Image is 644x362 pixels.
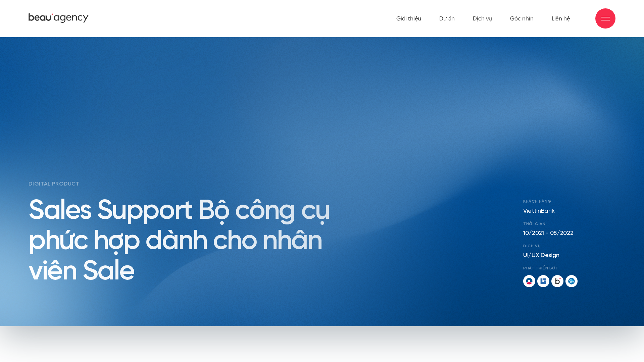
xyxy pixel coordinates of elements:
span: THỜI GIAN [523,221,615,227]
span: DIGITAL PRODUCT [29,180,368,188]
h2: Sales Support Bộ công cụ phức hợp dành cho nhân viên Sale [29,196,368,287]
p: ViettinBank [523,208,615,214]
span: dỊCH VỤ [523,243,615,249]
p: UI/UX Design [523,253,615,259]
p: 10/2021 - 08/2022 [523,230,615,237]
span: Khách hàng [523,199,615,205]
span: Phát triển bởi [523,265,615,271]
